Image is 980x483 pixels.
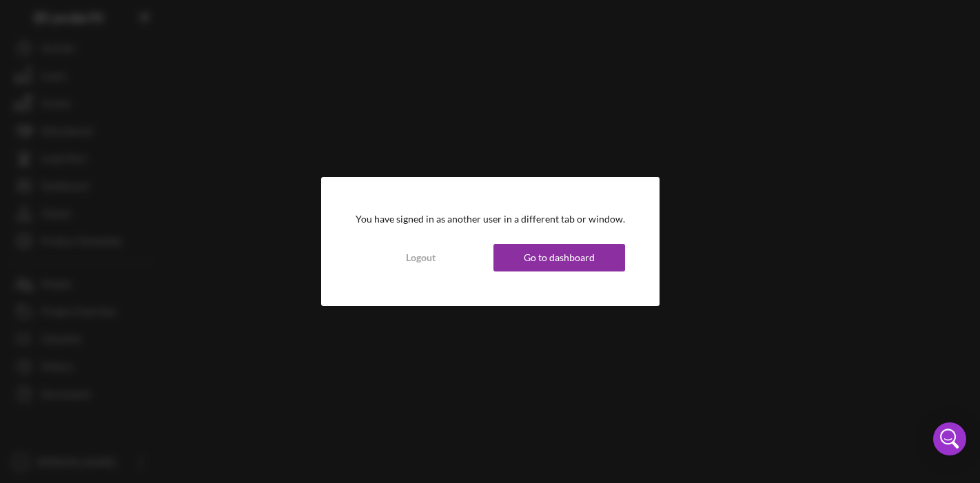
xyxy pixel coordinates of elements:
button: Logout [356,244,487,271]
div: Go to dashboard [524,244,595,271]
button: Go to dashboard [493,244,625,271]
div: Logout [406,244,436,271]
div: Open Intercom Messenger [933,422,966,455]
p: You have signed in as another user in a different tab or window. [356,212,625,227]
